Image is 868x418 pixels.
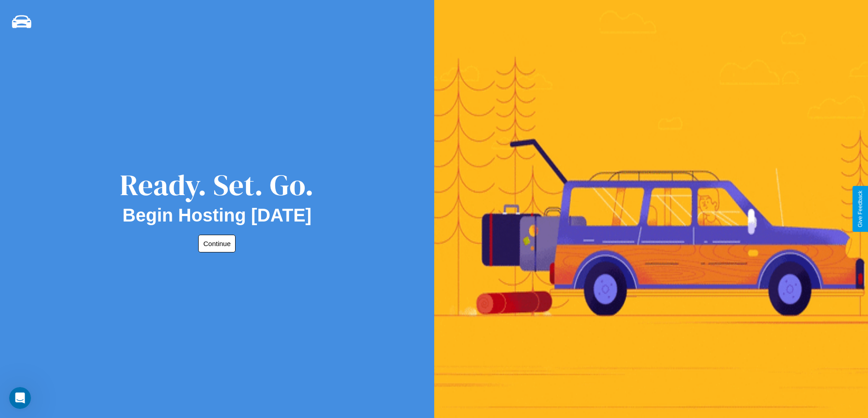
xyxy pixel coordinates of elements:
div: Give Feedback [857,191,863,227]
button: Continue [198,235,236,252]
div: Ready. Set. Go. [120,165,314,205]
iframe: Intercom live chat [9,387,31,409]
h2: Begin Hosting [DATE] [123,205,312,226]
